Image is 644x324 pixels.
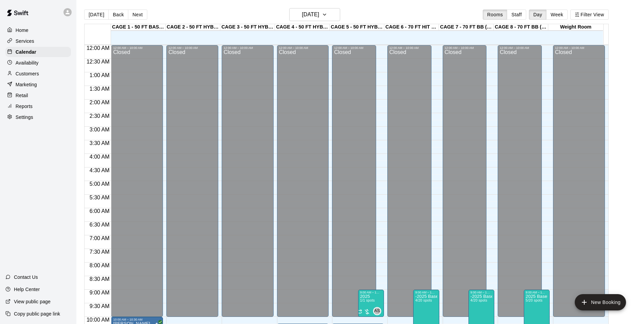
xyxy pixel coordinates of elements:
div: CAGE 3 - 50 FT HYBRID BB/SB [220,24,275,31]
button: add [575,294,626,310]
span: 4:30 AM [88,167,111,173]
div: 12:00 AM – 10:00 AM [279,46,327,50]
span: 7:00 AM [88,235,111,241]
span: 1:00 AM [88,72,111,78]
a: Settings [5,112,71,122]
div: 12:00 AM – 10:00 AM: Closed [387,45,431,317]
div: 10:00 AM – 10:30 AM [113,318,161,321]
span: 4/20 spots filled [415,299,432,302]
div: 12:00 AM – 10:00 AM [389,46,429,50]
span: 12:00 AM [85,45,111,51]
div: Closed [168,50,216,319]
p: Availability [16,59,39,66]
div: 9:00 AM – 12:00 PM [471,291,492,294]
div: 12:00 AM – 10:00 AM: Closed [111,45,163,317]
span: 3:00 AM [88,127,111,132]
div: CAGE 1 - 50 FT BASEBALL w/ Auto Feeder [111,24,166,31]
a: Marketing [5,79,71,90]
a: Calendar [5,47,71,57]
div: 12:00 AM – 10:00 AM [224,46,272,50]
button: Next [128,10,147,20]
div: 12:00 AM – 10:00 AM: Closed [553,45,605,317]
p: Calendar [16,49,36,55]
div: 12:00 AM – 10:00 AM: Closed [222,45,274,317]
button: Filter View [570,10,608,20]
div: 12:00 AM – 10:00 AM: Closed [332,45,376,317]
button: [DATE] [84,10,109,20]
div: Closed [555,50,603,319]
span: 1:30 AM [88,86,111,92]
p: Marketing [16,81,37,88]
div: CAGE 4 - 50 FT HYBRID BB/SB [275,24,330,31]
div: 9:00 AM – 10:00 AM [360,291,382,294]
span: Recurring event [357,309,362,314]
span: AS [374,308,380,314]
p: Home [16,27,29,34]
div: 12:00 AM – 10:00 AM: Closed [443,45,487,317]
div: CAGE 8 - 70 FT BB (w/ pitching mound) [494,24,548,31]
div: 12:00 AM – 10:00 AM [500,46,540,50]
div: Closed [224,50,272,319]
span: 7:30 AM [88,249,111,255]
span: 6:30 AM [88,222,111,228]
div: 12:00 AM – 10:00 AM: Closed [277,45,329,317]
p: Retail [16,92,28,99]
span: 8:30 AM [88,276,111,282]
p: Customers [16,70,39,77]
div: Closed [334,50,374,319]
div: 12:00 AM – 10:00 AM [334,46,374,50]
button: Rooms [483,10,507,20]
div: CAGE 5 - 50 FT HYBRID SB/BB [330,24,384,31]
button: Week [546,10,568,20]
p: View public page [14,298,51,305]
button: Day [529,10,547,20]
div: 12:00 AM – 10:00 AM: Closed [498,45,542,317]
p: Reports [16,103,33,110]
span: 2:00 AM [88,100,111,105]
p: Settings [16,114,33,121]
div: CAGE 6 - 70 FT HIT TRAX [384,24,439,31]
div: 12:00 AM – 10:00 AM [555,46,603,50]
a: Services [5,36,71,46]
button: Staff [507,10,526,20]
div: Closed [389,50,429,319]
div: 12:00 AM – 10:00 AM [168,46,216,50]
div: Closed [113,50,161,319]
span: 3:30 AM [88,140,111,146]
a: Availability [5,58,71,68]
span: 8:00 AM [88,263,111,268]
div: Closed [445,50,485,319]
span: 4/20 spots filled [471,299,487,302]
div: 12:00 AM – 10:00 AM [445,46,485,50]
div: 9:00 AM – 12:00 PM [526,291,548,294]
span: 5:30 AM [88,195,111,200]
a: Retail [5,90,71,101]
a: Reports [5,101,71,111]
p: Services [16,38,34,44]
span: Allie Skaggs [376,307,381,315]
h6: [DATE] [302,10,319,19]
div: 12:00 AM – 10:00 AM [113,46,161,50]
p: Help Center [14,286,40,293]
div: 9:00 AM – 12:00 PM [415,291,437,294]
span: 9:30 AM [88,303,111,309]
div: 12:00 AM – 10:00 AM: Closed [166,45,218,317]
div: 9:00 AM – 10:00 AM: 2025 [358,290,384,317]
span: 5/20 spots filled [526,299,542,302]
button: [DATE] [289,8,340,21]
span: 5:00 AM [88,181,111,187]
span: 4:00 AM [88,154,111,160]
div: Weight Room [548,24,603,31]
div: Customers [5,69,71,79]
a: Home [5,25,71,35]
span: 9:00 AM [88,290,111,295]
div: Closed [279,50,327,319]
div: CAGE 7 - 70 FT BB (w/ pitching mound) [439,24,494,31]
span: 2:30 AM [88,113,111,119]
